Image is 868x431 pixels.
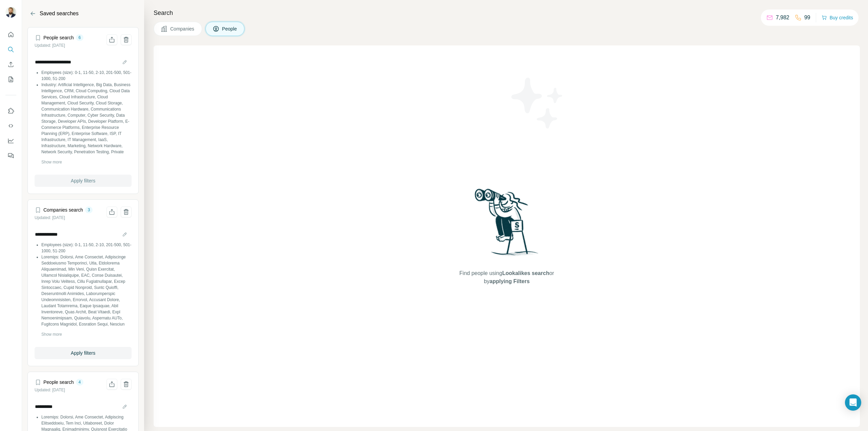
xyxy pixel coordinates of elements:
[35,230,132,239] input: Search name
[76,379,84,385] div: 4
[845,394,861,411] div: Open Intercom Messenger
[452,269,561,286] span: Find people using or by
[222,25,238,32] span: People
[85,207,93,213] div: 3
[121,34,132,45] button: Delete saved search
[106,34,117,45] button: Share filters
[5,28,16,41] button: Quick start
[5,58,16,71] button: Enrich CSV
[5,73,16,85] button: My lists
[43,207,83,213] h4: Companies search
[5,135,16,147] button: Dashboard
[35,388,65,392] small: Updated: [DATE]
[41,331,62,337] button: Show more
[35,175,132,187] button: Apply filters
[41,82,132,185] li: Industry: Artificial Intelligence, Big Data, Business Intelligence, CRM, Cloud Computing, Cloud D...
[804,14,810,22] p: 99
[5,150,16,162] button: Feedback
[35,43,65,48] small: Updated: [DATE]
[35,347,132,359] button: Apply filters
[41,70,132,82] li: Employees (size): 0-1, 11-50, 2-10, 201-500, 501-1000, 51-200
[43,34,74,41] h4: People search
[5,120,16,132] button: Use Surfe API
[121,207,132,217] button: Delete saved search
[35,57,132,67] input: Search name
[71,177,95,184] span: Apply filters
[154,8,860,18] h4: Search
[472,187,542,262] img: Surfe Illustration - Woman searching with binoculars
[170,25,195,32] span: Companies
[27,8,38,19] button: Back
[507,73,568,134] img: Surfe Illustration - Stars
[76,35,84,41] div: 6
[35,215,65,220] small: Updated: [DATE]
[5,7,16,18] img: Avatar
[41,159,62,165] button: Show more
[776,14,789,22] p: 7,982
[43,379,74,386] h4: People search
[822,13,853,22] button: Buy credits
[5,105,16,117] button: Use Surfe on LinkedIn
[106,379,117,390] button: Share filters
[41,254,132,419] li: Loremips: Dolorsi, Ame Consectet, Adipiscinge Seddoeiusmo Temporinci, Utla, Etdolorema Aliquaenim...
[121,379,132,390] button: Delete saved search
[490,278,530,284] span: applying Filters
[5,43,16,56] button: Search
[502,270,549,276] span: Lookalikes search
[40,9,79,18] h2: Saved searches
[71,350,95,356] span: Apply filters
[35,402,132,411] input: Search name
[41,242,132,254] li: Employees (size): 0-1, 11-50, 2-10, 201-500, 501-1000, 51-200
[106,207,117,217] button: Share filters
